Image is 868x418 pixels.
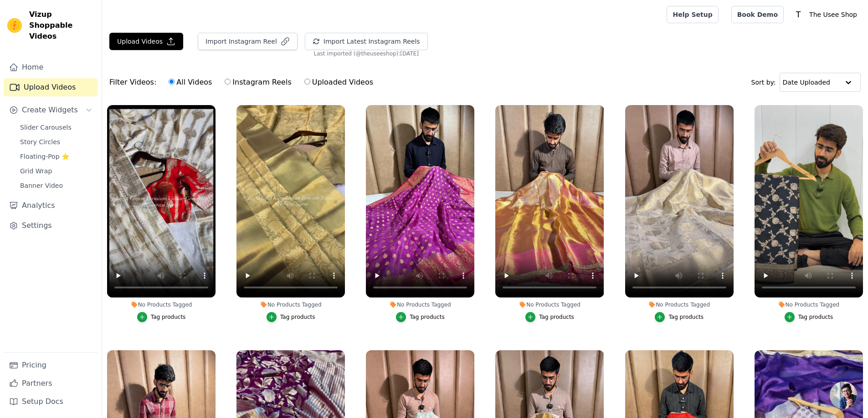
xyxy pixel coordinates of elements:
input: Instagram Reels [225,79,231,85]
span: Story Circles [20,137,60,146]
img: Vizup [7,18,22,33]
span: Create Widgets [22,105,78,116]
a: Book Demo [731,6,784,23]
div: No Products Tagged [107,301,216,308]
div: Tag products [280,313,315,321]
button: Tag products [655,312,704,322]
text: T [796,10,801,19]
div: Tag products [410,313,445,321]
a: Banner Video [15,179,98,192]
a: Analytics [4,196,98,215]
a: Grid Wrap [15,165,98,177]
a: Upload Videos [4,78,98,96]
div: No Products Tagged [495,301,604,308]
a: Home [4,58,98,76]
button: Tag products [267,312,315,322]
a: Pricing [4,356,98,374]
input: Uploaded Videos [304,79,310,85]
button: Tag products [525,312,574,322]
div: No Products Tagged [625,301,734,308]
label: Instagram Reels [224,76,292,88]
a: Slider Carousels [15,121,98,134]
button: Tag products [785,312,833,322]
button: T The Usee Shop [791,6,861,23]
div: No Products Tagged [236,301,345,308]
span: Slider Carousels [20,123,72,132]
button: Create Widgets [4,101,98,119]
div: Tag products [668,313,704,321]
a: Floating-Pop ⭐ [15,150,98,163]
a: Story Circles [15,136,98,148]
div: Tag products [151,313,186,321]
label: Uploaded Videos [304,76,374,88]
a: Open chat [830,382,857,409]
button: Import Latest Instagram Reels [305,33,428,50]
div: Filter Videos: [109,72,378,93]
div: No Products Tagged [755,301,863,308]
a: Setup Docs [4,393,98,411]
a: Partners [4,374,98,393]
input: All Videos [169,79,175,85]
button: Tag products [137,312,186,322]
div: Tag products [539,313,574,321]
div: No Products Tagged [366,301,474,308]
span: Floating-Pop ⭐ [20,152,69,161]
a: Settings [4,217,98,235]
a: Help Setup [667,6,718,23]
span: Last imported (@ theuseeshop ): [DATE] [314,50,419,57]
span: Banner Video [20,181,63,190]
span: Grid Wrap [20,166,52,176]
p: The Usee Shop [806,6,861,23]
span: Vizup Shoppable Videos [29,9,94,42]
div: Tag products [798,313,833,321]
label: All Videos [168,76,212,88]
button: Tag products [396,312,445,322]
button: Upload Videos [109,33,183,50]
div: Sort by: [751,73,861,92]
button: Import Instagram Reel [198,33,298,50]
